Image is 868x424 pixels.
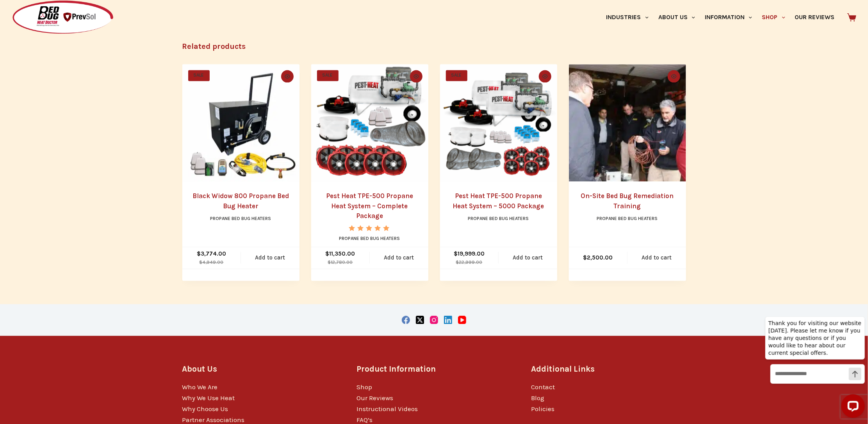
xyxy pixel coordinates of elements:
h3: About Us [182,363,337,376]
span: $ [326,250,330,258]
a: Who We Are [182,383,218,391]
a: Pest Heat TPE-500 Propane Heat System - 5000 Package [440,64,557,182]
a: Policies [531,405,554,413]
a: Black Widow 800 Propane Bed Bug Heater [182,64,299,182]
button: Quick view toggle [281,70,294,83]
a: On-Site Bed Bug Remediation Training [569,64,686,182]
bdi: 3,774.00 [197,250,226,258]
a: Propane Bed Bug Heaters [339,236,400,242]
a: X (Twitter) [416,316,424,324]
a: Pest Heat TPE-500 Propane Heat System – 5000 Package [453,192,544,210]
a: Black Widow 800 Propane Bed Bug Heater [192,192,289,210]
span: $ [454,250,458,258]
a: Blog [531,394,544,402]
h3: Additional Links [531,363,686,376]
button: Quick view toggle [539,70,551,83]
span: Rated out of 5 [349,225,390,249]
a: Why Choose Us [182,405,228,413]
a: Add to cart: “Pest Heat TPE-500 Propane Heat System - 5000 Package” [499,247,557,269]
a: On-Site Bed Bug Remediation Training [581,192,674,210]
bdi: 11,350.00 [326,250,355,258]
a: Add to cart: “Black Widow 800 Propane Bed Bug Heater” [241,247,299,269]
bdi: 12,780.00 [328,260,353,265]
span: $ [197,250,201,258]
span: SALE [188,70,210,81]
span: SALE [317,70,339,81]
a: Partner Associations [182,416,245,424]
iframe: LiveChat chat widget [757,301,868,424]
button: Quick view toggle [410,70,422,83]
a: Propane Bed Bug Heaters [468,216,529,222]
bdi: 19,999.00 [454,250,485,258]
bdi: 22,999.00 [456,260,483,265]
a: Pest Heat TPE-500 Propane Heat System – Complete Package [326,192,413,220]
span: $ [200,260,203,265]
a: Pest Heat TPE-500 Propane Heat System - Complete Package [311,64,428,182]
h3: Product Information [356,363,512,376]
a: Propane Bed Bug Heaters [210,216,271,222]
button: Quick view toggle [668,70,680,83]
div: Rated 5.00 out of 5 [349,225,390,231]
a: Facebook [402,316,410,324]
a: Shop [356,383,372,391]
a: Add to cart: “Pest Heat TPE-500 Propane Heat System - Complete Package” [370,247,428,269]
span: $ [328,260,331,265]
a: FAQ’s [356,416,373,424]
a: Propane Bed Bug Heaters [597,216,658,222]
span: $ [583,254,587,261]
span: $ [456,260,459,265]
h2: Related products [182,41,686,53]
bdi: 2,500.00 [583,254,613,261]
a: LinkedIn [444,316,452,324]
a: Add to cart: “On-Site Bed Bug Remediation Training” [627,247,686,269]
a: Contact [531,383,555,391]
a: Why We Use Heat [182,394,235,402]
a: YouTube [458,316,466,324]
bdi: 4,949.00 [200,260,224,265]
a: Our Reviews [356,394,393,402]
a: Instructional Videos [356,405,418,413]
span: SALE [446,70,467,81]
a: Instagram [430,316,438,324]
